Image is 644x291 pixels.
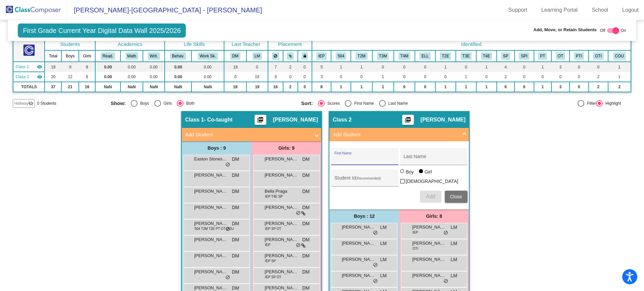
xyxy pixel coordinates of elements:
[551,82,570,92] td: 3
[265,242,270,247] span: IEP
[476,82,497,92] td: 1
[224,50,247,62] th: Dylan Moss
[265,226,281,231] span: IEP SP OT
[342,224,375,231] span: [PERSON_NAME]
[570,62,589,72] td: 0
[13,82,45,92] td: TOTALS
[329,209,399,223] div: Boys : 12
[413,230,418,235] span: IEP
[551,72,570,82] td: 0
[515,82,534,92] td: 0
[443,279,448,284] span: do_not_disturb_alt
[148,52,160,60] button: Writ.
[232,236,239,243] span: DM
[265,252,298,259] span: [PERSON_NAME]
[608,62,631,72] td: 1
[503,5,533,15] a: Support
[195,226,234,231] span: 504 T2M T2E PT OT COU
[265,172,298,179] span: [PERSON_NAME]
[194,220,228,227] span: [PERSON_NAME]
[120,62,143,72] td: 0.00
[224,62,247,72] td: 18
[79,72,95,82] td: 8
[265,236,298,243] span: [PERSON_NAME]
[161,100,172,106] div: Girls
[589,72,608,82] td: 2
[194,269,228,275] span: [PERSON_NAME]
[617,5,644,15] a: Logout
[37,74,42,80] mat-icon: visibility
[302,188,310,195] span: DM
[451,272,457,279] span: LM
[593,52,604,60] button: OTI
[333,131,458,139] mat-panel-title: Add Student
[570,50,589,62] th: Physical Therapy Improvement
[194,156,228,162] span: Easton Stonesifer
[372,72,394,82] td: 1
[497,72,515,82] td: 2
[443,230,448,236] span: do_not_disturb_alt
[435,72,456,82] td: 0
[265,194,283,199] span: IEP T4E SP
[268,72,283,82] td: 9
[329,141,469,209] div: Add Student
[515,72,534,82] td: 0
[45,62,61,72] td: 18
[373,279,378,284] span: do_not_disturb_alt
[421,116,466,123] span: [PERSON_NAME]
[224,82,247,92] td: 18
[589,50,608,62] th: Occupational Therapy Improvement
[534,62,551,72] td: 1
[192,72,224,82] td: 0.00
[608,72,631,82] td: 1
[192,82,224,92] td: NaN
[312,39,631,50] th: Identified
[138,100,149,106] div: Boys
[165,39,224,50] th: Life Skills
[225,227,230,232] span: do_not_disturb_alt
[608,82,631,92] td: 2
[183,100,195,106] div: Both
[247,50,268,62] th: Loretta Mahoney
[61,82,79,92] td: 21
[111,100,126,106] span: Show:
[501,52,511,60] button: SP
[394,72,415,82] td: 0
[61,50,79,62] th: Boys
[399,209,469,223] div: Girls: 8
[194,172,228,179] span: [PERSON_NAME]
[515,50,534,62] th: Speech Improvement
[398,52,411,60] button: T4M
[232,204,239,211] span: DM
[603,100,621,106] div: Highlight
[380,256,387,263] span: LM
[302,156,310,163] span: DM
[538,52,547,60] button: PT
[265,269,298,275] span: [PERSON_NAME]
[329,128,469,141] mat-expansion-panel-header: Add Student
[589,62,608,72] td: 0
[412,240,446,247] span: [PERSON_NAME]
[15,64,29,70] span: Class 1
[296,243,301,248] span: do_not_disturb_alt
[247,62,268,72] td: 0
[380,224,387,231] span: LM
[165,82,192,92] td: NaN
[125,52,138,60] button: Math
[556,52,565,60] button: OT
[232,269,239,276] span: DM
[351,72,372,82] td: 0
[302,220,310,227] span: DM
[331,62,351,72] td: 1
[111,100,296,107] mat-radio-group: Select an option
[37,100,56,106] span: 0 Students
[481,52,492,60] button: T4E
[45,82,61,92] td: 37
[79,50,95,62] th: Girls
[283,50,298,62] th: Keep with students
[570,82,589,92] td: 0
[380,240,387,247] span: LM
[28,101,34,106] mat-icon: visibility_off
[534,50,551,62] th: Physical Therapy
[402,115,414,125] button: Print Students Details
